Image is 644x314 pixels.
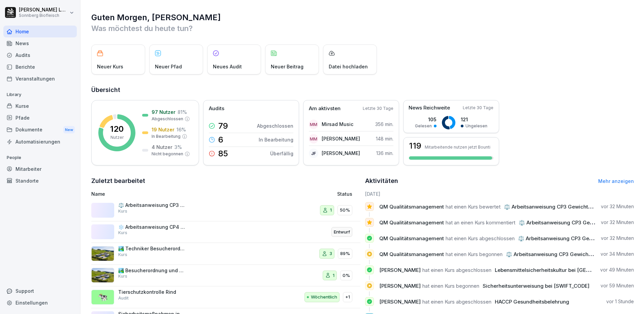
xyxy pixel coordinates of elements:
[519,219,635,226] span: ⚖️ Arbeitsanweisung CP3 Gewichtskontrolle AA
[218,136,223,144] p: 6
[209,105,224,113] p: Audits
[155,63,182,70] p: Neuer Pfad
[375,121,393,128] p: 356 min.
[3,73,77,85] div: Veranstaltungen
[415,116,437,123] p: 105
[213,63,242,70] p: Neues Audit
[257,122,293,129] p: Abgeschlossen
[3,49,77,61] a: Audits
[91,23,634,34] p: Was möchtest du heute tun?
[91,221,360,243] a: ❄️ Arbeitsanweisung CP4 Kühlen/Tiefkühlen/Tiefkühlen AAKursEntwurf
[379,203,444,210] span: QM Qualitätsmanagement
[322,121,353,128] p: Mirsad Music
[601,219,634,226] p: vor 32 Minuten
[91,246,114,261] img: roi77fylcwzaflh0hwjmpm1w.png
[376,150,393,157] p: 136 min.
[504,203,620,210] span: ⚖️ Arbeitsanweisung CP3 Gewichtskontrolle AA
[91,265,360,287] a: 🏞️ Besucherordnung und Hygienerichtlinien bei [GEOGRAPHIC_DATA]Kurs10%
[506,251,622,257] span: ⚖️ Arbeitsanweisung CP3 Gewichtskontrolle AA
[152,116,183,122] p: Abgeschlossen
[118,273,127,279] p: Kurs
[3,285,77,297] div: Support
[91,199,360,221] a: ⚖️ Arbeitsanweisung CP3 Gewichtskontrolle AAKurs150%
[422,283,479,289] span: hat einen Kurs begonnen
[495,299,569,305] span: HACCP Gesundheitsbelehrung
[379,235,444,242] span: QM Qualitätsmanagement
[118,252,127,258] p: Kurs
[345,294,350,301] p: +1
[3,112,77,124] a: Pfade
[343,272,350,279] p: 0%
[606,298,634,305] p: vor 1 Stunde
[91,268,114,283] img: roi77fylcwzaflh0hwjmpm1w.png
[329,250,332,257] p: 3
[601,235,634,242] p: vor 32 Minuten
[97,63,123,70] p: Neuer Kurs
[329,63,368,70] p: Datei hochladen
[422,299,491,305] span: hat einen Kurs abgeschlossen
[330,207,332,214] p: 1
[309,120,318,129] div: MM
[152,108,175,116] p: 97 Nutzer
[91,85,634,95] h2: Übersicht
[409,104,450,112] p: News Reichweite
[425,145,490,150] p: Mitarbeitende nutzen jetzt Bounti
[379,283,421,289] span: [PERSON_NAME]
[379,299,421,305] span: [PERSON_NAME]
[601,282,634,289] p: vor 59 Minuten
[152,151,183,157] p: Nicht begonnen
[333,272,334,279] p: 1
[3,61,77,73] a: Berichte
[118,208,127,214] p: Kurs
[463,105,493,111] p: Letzte 30 Tage
[271,63,303,70] p: Neuer Beitrag
[309,149,318,158] div: JF
[152,133,181,139] p: In Bearbeitung
[176,126,186,133] p: 16 %
[446,235,515,242] span: hat einen Kurs abgeschlossen
[340,207,350,214] p: 50%
[91,12,634,23] h1: Guten Morgen, [PERSON_NAME]
[379,219,444,226] span: QM Qualitätsmanagement
[3,175,77,187] a: Standorte
[118,246,186,252] p: 🏞️ Techniker Besucherordnung und Hygienerichtlinien bei [GEOGRAPHIC_DATA]
[118,202,186,208] p: ⚖️ Arbeitsanweisung CP3 Gewichtskontrolle AA
[379,267,421,273] span: [PERSON_NAME]
[3,89,77,100] p: Library
[518,235,634,242] span: ⚖️ Arbeitsanweisung CP3 Gewichtskontrolle AA
[600,266,634,273] p: vor 49 Minuten
[3,136,77,148] a: Automatisierungen
[309,105,341,113] p: Am aktivsten
[446,219,515,226] span: hat an einen Kurs kommentiert
[495,267,629,273] span: Lebensmittelsicherheitskultur bei [GEOGRAPHIC_DATA]
[334,229,350,235] p: Entwurf
[379,251,444,257] span: QM Qualitätsmanagement
[337,190,352,197] p: Status
[152,126,174,133] p: 19 Nutzer
[415,123,432,129] p: Gelesen
[218,122,228,130] p: 79
[365,190,634,197] h6: [DATE]
[91,190,260,197] p: Name
[311,294,337,301] p: Wöchentlich
[322,135,360,142] p: [PERSON_NAME]
[218,150,228,158] p: 85
[3,163,77,175] a: Mitarbeiter
[3,100,77,112] a: Kurse
[309,134,318,144] div: MM
[270,150,293,157] p: Überfällig
[259,136,293,143] p: In Bearbeitung
[3,37,77,49] a: News
[91,243,360,265] a: 🏞️ Techniker Besucherordnung und Hygienerichtlinien bei [GEOGRAPHIC_DATA]Kurs389%
[461,116,487,123] p: 121
[376,135,393,142] p: 148 min.
[3,26,77,37] a: Home
[365,176,398,186] h2: Aktivitäten
[118,295,129,301] p: Audit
